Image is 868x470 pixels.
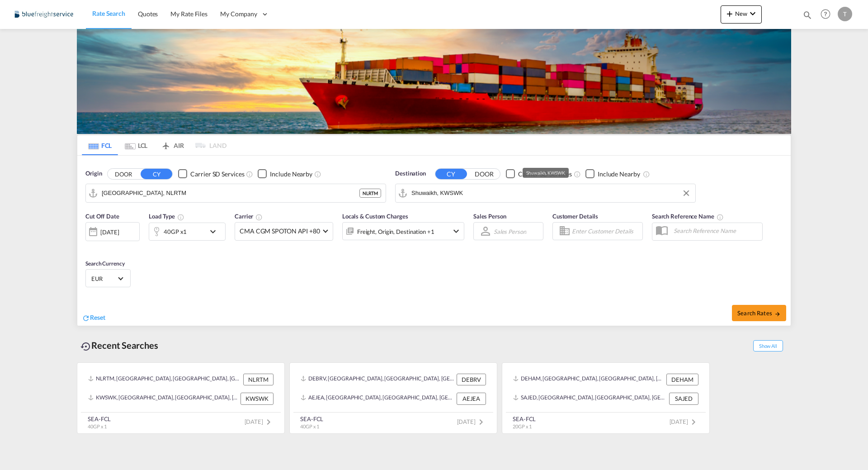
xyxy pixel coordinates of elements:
button: DOOR [468,169,500,179]
span: 40GP x 1 [88,423,107,429]
md-icon: icon-plus 400-fg [724,8,735,19]
div: SEA-FCL [88,415,111,423]
div: NLRTM, Rotterdam, Netherlands, Western Europe, Europe [88,374,241,385]
span: Rate Search [92,9,125,17]
div: [DATE] [100,228,119,236]
div: SAJED, Jeddah, Saudi Arabia, Middle East, Middle East [513,393,667,404]
div: T [838,7,852,21]
md-icon: Unchecked: Ignores neighbouring ports when fetching rates.Checked : Includes neighbouring ports w... [314,171,321,178]
span: Load Type [149,213,184,220]
div: Help [818,6,838,23]
button: Clear Input [679,186,693,200]
div: KWSWK [241,393,274,404]
div: DEBRV [457,374,486,385]
button: CY [435,169,467,179]
div: DEHAM, Hamburg, Germany, Western Europe, Europe [513,374,664,385]
div: Carrier SD Services [190,170,244,179]
md-checkbox: Checkbox No Ink [258,169,312,179]
recent-search-card: DEHAM, [GEOGRAPHIC_DATA], [GEOGRAPHIC_DATA], [GEOGRAPHIC_DATA], [GEOGRAPHIC_DATA] DEHAMSAJED, [GE... [502,362,710,434]
span: Help [818,6,833,22]
span: My Rate Files [170,10,208,18]
span: Sales Person [473,213,506,220]
button: icon-plus 400-fgNewicon-chevron-down [721,5,762,24]
md-input-container: Shuwaikh, KWSWK [396,184,695,202]
md-icon: icon-chevron-down [208,226,223,237]
span: Search Rates [737,309,781,317]
span: 20GP x 1 [513,423,532,429]
div: Freight Origin Destination Factory Stuffingicon-chevron-down [342,222,464,240]
md-icon: icon-chevron-down [747,8,758,19]
md-icon: icon-airplane [160,140,171,147]
md-checkbox: Checkbox No Ink [178,169,244,179]
span: 40GP x 1 [300,423,319,429]
span: Quotes [138,10,158,18]
recent-search-card: NLRTM, [GEOGRAPHIC_DATA], [GEOGRAPHIC_DATA], [GEOGRAPHIC_DATA], [GEOGRAPHIC_DATA] NLRTMKWSWK, [GE... [77,362,285,434]
md-icon: icon-backup-restore [80,341,91,352]
div: Include Nearby [598,170,640,179]
div: KWSWK, Shuwaikh, Kuwait, Middle East, Middle East [88,393,238,404]
span: EUR [91,275,117,283]
div: Include Nearby [270,170,312,179]
span: Destination [395,169,426,178]
div: Freight Origin Destination Factory Stuffing [357,225,434,238]
md-datepicker: Select [85,240,92,252]
span: [DATE] [670,418,699,425]
div: Carrier SD Services [518,170,572,179]
div: Recent Searches [77,335,162,356]
div: icon-magnify [802,10,812,24]
img: LCL+%26+FCL+BACKGROUND.png [77,29,791,134]
md-pagination-wrapper: Use the left and right arrow keys to navigate between tabs [82,135,226,155]
md-icon: icon-chevron-right [476,417,486,427]
input: Search by Port [411,186,691,200]
div: Origin DOOR CY Checkbox No InkUnchecked: Search for CY (Container Yard) services for all selected... [77,156,791,326]
md-checkbox: Checkbox No Ink [506,169,572,179]
md-icon: icon-arrow-right [774,311,781,317]
button: CY [141,169,172,179]
md-icon: icon-information-outline [177,214,184,221]
md-icon: Unchecked: Search for CY (Container Yard) services for all selected carriers.Checked : Search for... [574,171,581,178]
div: AEJEA [457,393,486,404]
span: CMA CGM SPOTON API +80 [240,227,320,236]
div: [DATE] [85,222,140,241]
input: Search Reference Name [669,224,762,237]
md-icon: icon-chevron-down [451,226,462,237]
span: My Company [220,9,257,19]
md-checkbox: Checkbox No Ink [585,169,640,179]
md-tab-item: FCL [82,135,118,155]
md-icon: The selected Trucker/Carrierwill be displayed in the rate results If the rates are from another f... [255,214,263,221]
span: Search Reference Name [652,213,724,220]
div: NLRTM [243,374,274,385]
span: New [724,10,758,17]
span: Origin [85,169,102,178]
div: AEJEA, Jebel Ali, United Arab Emirates, Middle East, Middle East [301,393,454,404]
div: SEA-FCL [300,415,323,423]
span: Carrier [235,213,263,220]
md-icon: Unchecked: Search for CY (Container Yard) services for all selected carriers.Checked : Search for... [246,171,253,178]
md-icon: icon-chevron-right [688,417,699,427]
span: Reset [90,313,105,321]
div: 40GP x1 [164,225,187,238]
md-icon: icon-magnify [802,10,812,20]
md-input-container: Rotterdam, NLRTM [86,184,386,202]
div: icon-refreshReset [82,313,105,323]
span: Customer Details [552,213,598,220]
div: DEHAM [666,374,698,385]
md-tab-item: AIR [154,135,190,155]
span: Search Currency [85,260,125,267]
md-icon: icon-refresh [82,314,90,322]
md-icon: Unchecked: Ignores neighbouring ports when fetching rates.Checked : Includes neighbouring ports w... [643,171,650,178]
button: Search Ratesicon-arrow-right [732,305,786,321]
md-select: Select Currency: € EUREuro [90,272,126,285]
div: Shuwaikh, KWSWK [526,168,565,178]
div: 40GP x1icon-chevron-down [149,223,226,241]
div: SAJED [669,393,698,404]
span: [DATE] [457,418,486,425]
md-select: Sales Person [493,225,527,238]
recent-search-card: DEBRV, [GEOGRAPHIC_DATA], [GEOGRAPHIC_DATA], [GEOGRAPHIC_DATA], [GEOGRAPHIC_DATA] DEBRVAEJEA, [GE... [289,362,497,434]
div: DEBRV, Bremerhaven, Germany, Western Europe, Europe [301,374,454,385]
span: Cut Off Date [85,213,119,220]
md-icon: icon-chevron-right [263,417,274,427]
span: Locals & Custom Charges [342,213,408,220]
input: Enter Customer Details [572,224,640,238]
